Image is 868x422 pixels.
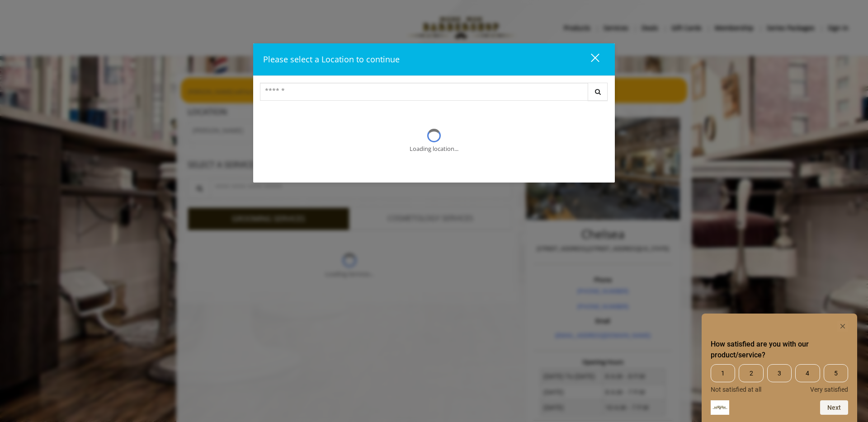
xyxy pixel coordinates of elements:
span: 3 [767,364,792,382]
span: Not satisfied at all [711,386,761,393]
div: Loading location... [410,144,458,154]
h2: How satisfied are you with our product/service? Select an option from 1 to 5, with 1 being Not sa... [711,339,848,361]
span: Very satisfied [810,386,848,393]
span: 5 [824,364,848,382]
span: Please select a Location to continue [263,54,400,65]
button: close dialog [574,50,605,69]
div: How satisfied are you with our product/service? Select an option from 1 to 5, with 1 being Not sa... [711,321,848,415]
div: Center Select [260,83,608,105]
span: 1 [711,364,735,382]
input: Search Center [260,83,588,101]
span: 4 [795,364,820,382]
i: Search button [593,89,603,95]
button: Hide survey [837,321,848,332]
span: 2 [739,364,763,382]
div: How satisfied are you with our product/service? Select an option from 1 to 5, with 1 being Not sa... [711,364,848,393]
button: Next question [820,400,848,415]
div: close dialog [580,53,599,66]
